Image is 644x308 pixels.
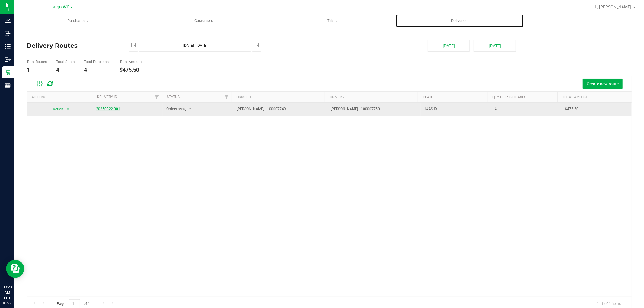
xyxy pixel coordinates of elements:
span: Orders assigned [166,106,193,112]
span: [PERSON_NAME] - 100007749 [237,106,286,112]
span: select [252,40,261,50]
a: Purchases [14,14,142,27]
p: 09:23 AM EDT [3,284,12,301]
a: Filter [222,92,232,102]
span: Purchases [15,18,141,24]
span: 4 [495,106,497,112]
h5: Total Stops [56,60,75,64]
inline-svg: Analytics [5,17,11,24]
th: Driver 2 [325,92,418,102]
inline-svg: Reports [5,82,11,88]
span: Customers [142,18,268,24]
span: Deliveries [443,18,476,24]
th: Total Amount [557,92,627,102]
a: Qty of Purchases [492,95,526,99]
h4: 4 [84,67,110,73]
span: select [64,105,72,113]
span: Largo WC [51,5,70,10]
span: select [129,40,138,50]
span: 14ASJX [424,106,437,112]
inline-svg: Inbound [5,30,11,37]
button: [DATE] [474,40,516,52]
th: Driver 1 [232,92,325,102]
p: 08/22 [3,301,12,305]
span: Create new route [587,81,619,86]
inline-svg: Inventory [5,43,11,49]
h4: $475.50 [120,67,142,73]
iframe: Resource center [6,260,24,278]
span: Tills [269,18,396,24]
h4: 4 [56,67,75,73]
span: $475.50 [565,106,578,112]
div: Actions [31,95,90,99]
a: Status [167,95,180,99]
h4: 1 [27,67,47,73]
a: Plate [423,95,433,99]
a: 20250822-001 [96,107,120,111]
h5: Total Routes [27,60,47,64]
a: Filter [152,92,162,102]
h5: Total Purchases [84,60,110,64]
h5: Total Amount [120,60,142,64]
a: Delivery ID [97,95,117,99]
inline-svg: Retail [5,69,11,75]
inline-svg: Outbound [5,56,11,62]
button: [DATE] [428,40,470,52]
a: Customers [142,14,269,27]
span: [PERSON_NAME] - 100007750 [331,106,380,112]
span: Action [48,105,64,113]
a: Tills [269,14,396,27]
span: Hi, [PERSON_NAME]! [593,5,633,9]
h4: Delivery Routes [27,40,120,52]
button: Create new route [583,79,623,89]
a: Deliveries [396,14,523,27]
